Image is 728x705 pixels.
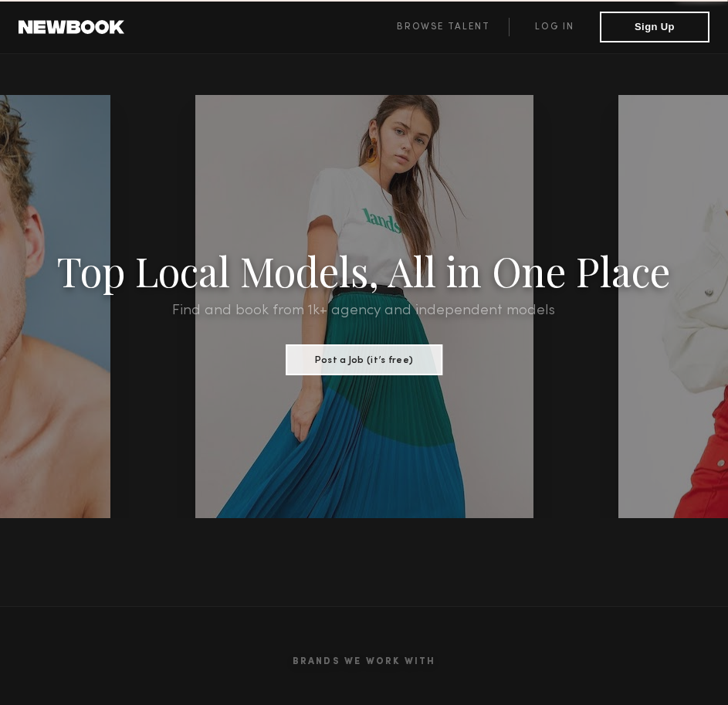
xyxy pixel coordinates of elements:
[286,344,442,375] button: Post a Job (it’s free)
[600,12,709,42] button: Sign Up
[55,247,674,295] h1: Top Local Models, All in One Place
[55,301,674,320] h2: Find and book from 1k+ agency and independent models
[378,18,509,36] a: Browse Talent
[286,350,442,367] a: Post a Job (it’s free)
[509,18,600,36] a: Log in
